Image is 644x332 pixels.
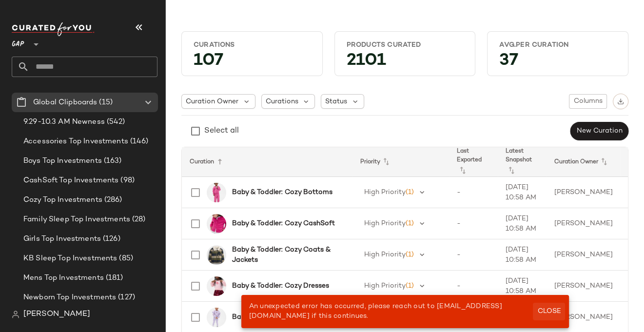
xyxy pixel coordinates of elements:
[546,147,621,177] th: Curation Owner
[498,271,546,302] td: [DATE] 10:58 AM
[339,54,471,72] div: 2101
[546,177,621,208] td: [PERSON_NAME]
[207,308,226,327] img: cn60213542.jpg
[118,175,135,186] span: (98)
[204,125,239,137] div: Select all
[207,276,226,296] img: cn60331806.jpg
[449,147,498,177] th: Last Exported
[364,220,406,227] span: High Priority
[182,147,352,177] th: Curation
[97,97,113,108] span: (15)
[23,309,90,320] span: [PERSON_NAME]
[33,97,97,108] span: Global Clipboards
[449,177,498,208] td: -
[232,245,341,265] b: Baby & Toddler: Cozy Coats & Jackets
[23,156,102,167] span: Boys Top Investments
[325,97,347,107] span: Status
[207,183,226,202] img: cn60237670.jpg
[406,251,414,258] span: (1)
[364,189,406,196] span: High Priority
[232,218,335,229] b: Baby & Toddler: Cozy CashSoft
[23,214,130,225] span: Family Sleep Top Investments
[23,292,116,303] span: Newborn Top Investments
[449,271,498,302] td: -
[576,127,623,135] span: New Curation
[102,195,122,206] span: (286)
[130,214,146,225] span: (28)
[102,156,122,167] span: (163)
[104,273,123,284] span: (181)
[266,97,298,107] span: Curations
[249,303,502,320] span: An unexpected error has occurred, please reach out to [EMAIL_ADDRESS][DOMAIN_NAME] if this contin...
[498,147,546,177] th: Latest Snapshot
[533,303,565,320] button: Close
[449,239,498,271] td: -
[23,195,102,206] span: Cozy Top Investments
[569,94,607,109] button: Columns
[499,40,616,50] div: Avg.per Curation
[498,239,546,271] td: [DATE] 10:58 AM
[23,234,101,245] span: Girls Top Investments
[406,282,414,290] span: (1)
[406,189,414,196] span: (1)
[194,40,311,50] div: Curations
[570,122,628,140] button: New Curation
[116,292,135,303] span: (127)
[207,245,226,265] img: cn59894304.jpg
[406,220,414,227] span: (1)
[23,117,105,128] span: 9.29-10.3 AM Newness
[232,312,317,322] b: Baby & Toddler: Cozy EOF
[12,311,20,318] img: svg%3e
[364,251,406,258] span: High Priority
[105,117,125,128] span: (542)
[186,97,238,107] span: Curation Owner
[498,177,546,208] td: [DATE] 10:58 AM
[347,40,464,50] div: Products Curated
[546,208,621,239] td: [PERSON_NAME]
[546,239,621,271] td: [PERSON_NAME]
[207,214,226,234] img: cn59929020.jpg
[498,208,546,239] td: [DATE] 10:58 AM
[12,33,24,51] span: GAP
[352,147,449,177] th: Priority
[449,208,498,239] td: -
[546,271,621,302] td: [PERSON_NAME]
[23,136,128,147] span: Accessories Top Investments
[232,281,329,291] b: Baby & Toddler: Cozy Dresses
[128,136,149,147] span: (146)
[23,175,118,186] span: CashSoft Top Investments
[23,253,117,264] span: KB Sleep Top Investments
[537,308,561,315] span: Close
[12,22,95,36] img: cfy_white_logo.C9jOOHJF.svg
[364,282,406,290] span: High Priority
[117,253,133,264] span: (85)
[232,187,332,197] b: Baby & Toddler: Cozy Bottoms
[101,234,120,245] span: (126)
[186,54,318,72] div: 107
[491,54,624,72] div: 37
[573,98,603,105] span: Columns
[617,98,624,105] img: svg%3e
[23,273,104,284] span: Mens Top Investments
